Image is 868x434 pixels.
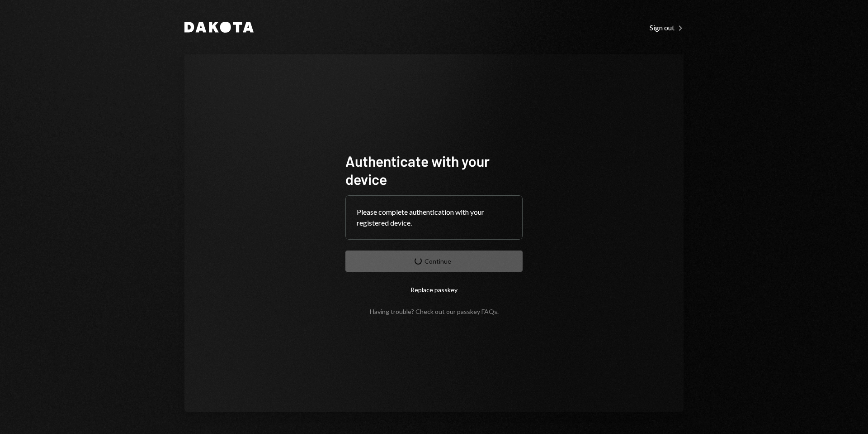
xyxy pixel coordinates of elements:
[650,22,684,32] a: Sign out
[457,308,497,316] a: passkey FAQs
[345,279,523,300] button: Replace passkey
[345,152,523,188] h1: Authenticate with your device
[650,23,684,32] div: Sign out
[357,207,511,228] div: Please complete authentication with your registered device.
[370,308,499,315] div: Having trouble? Check out our .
